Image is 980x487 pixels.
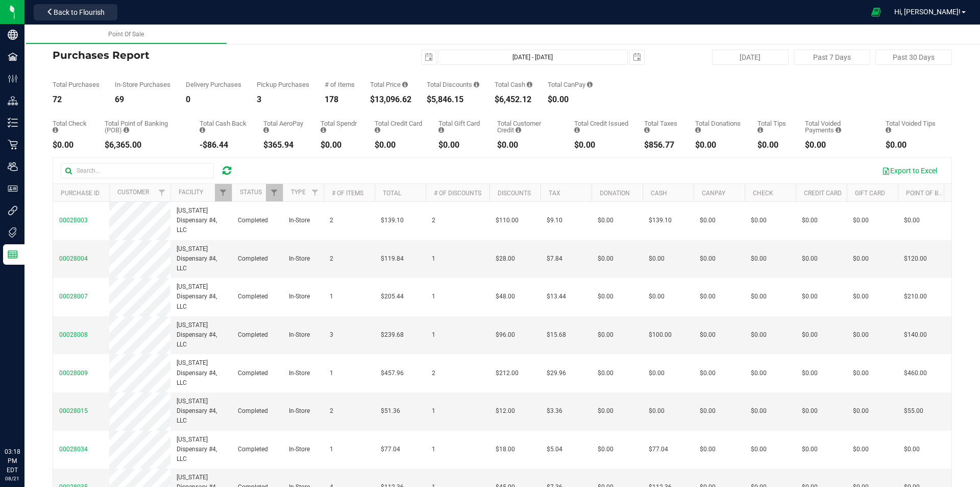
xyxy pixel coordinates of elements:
[124,127,129,133] i: Sum of the successful, non-voided point-of-banking payment transactions, both via payment termina...
[700,445,716,454] span: $0.00
[432,406,435,416] span: 1
[904,292,927,302] span: $210.00
[59,369,88,377] span: 00028009
[802,254,818,264] span: $0.00
[61,163,214,178] input: Search...
[438,120,482,133] div: Total Gift Card
[289,292,310,302] span: In-Store
[8,183,18,194] inline-svg: User Roles
[330,216,333,225] span: 2
[177,435,226,465] span: [US_STATE] Dispensary #4, LLC
[54,8,105,16] span: Back to Flourish
[700,406,716,416] span: $0.00
[751,406,767,416] span: $0.00
[375,127,380,133] i: Sum of the successful, non-voided credit card payment transactions for all purchases in the date ...
[695,120,742,133] div: Total Donations
[177,206,226,236] span: [US_STATE] Dispensary #4, LLC
[853,330,869,340] span: $0.00
[702,190,725,197] a: CanPay
[598,330,614,340] span: $0.00
[427,81,479,88] div: Total Discounts
[495,96,532,104] div: $6,452.12
[186,81,241,88] div: Delivery Purchases
[59,407,88,414] span: 00028015
[886,141,937,149] div: $0.00
[238,330,268,340] span: Completed
[115,81,170,88] div: In-Store Purchases
[496,406,515,416] span: $12.00
[177,244,226,274] span: [US_STATE] Dispensary #4, LLC
[757,127,763,133] i: Sum of all tips added to successful, non-voided payments for all purchases in the date range.
[598,368,614,378] span: $0.00
[649,368,665,378] span: $0.00
[547,445,562,454] span: $5.04
[496,216,519,225] span: $110.00
[8,30,18,40] inline-svg: Company
[802,368,818,378] span: $0.00
[496,368,519,378] span: $212.00
[644,127,650,133] i: Sum of the total taxes for all purchases in the date range.
[649,330,672,340] span: $100.00
[695,127,701,133] i: Sum of all round-up-to-next-dollar total price adjustments for all purchases in the date range.
[8,205,18,216] inline-svg: Integrations
[59,217,88,224] span: 00028003
[497,120,559,133] div: Total Customer Credit
[263,127,269,133] i: Sum of the successful, non-voided AeroPay payment transactions for all purchases in the date range.
[794,50,870,65] button: Past 7 Days
[547,406,562,416] span: $3.36
[330,330,333,340] span: 3
[105,120,184,133] div: Total Point of Banking (POB)
[432,254,435,264] span: 1
[651,190,667,197] a: Cash
[434,190,481,197] a: # of Discounts
[904,445,920,454] span: $0.00
[547,330,566,340] span: $15.68
[266,184,283,201] a: Filter
[875,162,944,179] button: Export to Excel
[649,406,665,416] span: $0.00
[496,254,515,264] span: $28.00
[802,406,818,416] span: $0.00
[381,330,404,340] span: $239.68
[370,81,411,88] div: Total Price
[904,368,927,378] span: $460.00
[598,254,614,264] span: $0.00
[263,141,305,149] div: $365.94
[8,140,18,150] inline-svg: Retail
[757,141,789,149] div: $0.00
[644,141,680,149] div: $856.77
[381,445,400,454] span: $77.04
[177,320,226,350] span: [US_STATE] Dispensary #4, LLC
[497,141,559,149] div: $0.00
[587,81,593,88] i: Sum of the successful, non-voided CanPay payment transactions for all purchases in the date range.
[906,190,978,197] a: Point of Banking (POB)
[53,50,352,61] h4: Purchases Report
[61,190,100,197] a: Purchase ID
[496,445,515,454] span: $18.00
[53,120,89,133] div: Total Check
[904,254,927,264] span: $120.00
[325,96,355,104] div: 178
[383,190,401,197] a: Total
[751,368,767,378] span: $0.00
[438,141,482,149] div: $0.00
[598,216,614,225] span: $0.00
[630,50,644,64] span: select
[238,406,268,416] span: Completed
[200,127,205,133] i: Sum of the cash-back amounts from rounded-up electronic payments for all purchases in the date ra...
[886,127,891,133] i: Sum of all tip amounts from voided payment transactions for all purchases in the date range.
[325,81,355,88] div: # of Items
[751,330,767,340] span: $0.00
[59,331,88,338] span: 00028008
[548,81,593,88] div: Total CanPay
[894,8,961,16] span: Hi, [PERSON_NAME]!
[381,406,400,416] span: $51.36
[547,368,566,378] span: $29.96
[432,330,435,340] span: 1
[432,445,435,454] span: 1
[547,254,562,264] span: $7.84
[200,120,248,133] div: Total Cash Back
[886,120,937,133] div: Total Voided Tips
[332,190,363,197] a: # of Items
[700,292,716,302] span: $0.00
